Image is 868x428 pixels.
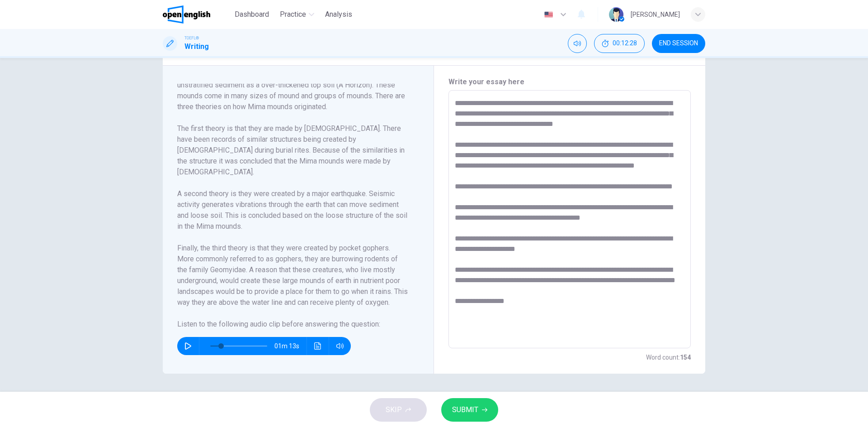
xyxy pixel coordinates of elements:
[448,77,691,87] h6: Write your essay here
[231,6,273,23] button: Dashboard
[441,398,498,422] button: SUBMIT
[280,9,306,20] span: Practice
[177,243,408,308] h6: Finally, the third theory is that they were created by pocket gophers. More commonly referred to ...
[177,319,408,330] h6: Listen to the following audio clip before answering the question :
[609,7,623,22] img: Profile picture
[646,352,691,363] h6: Word count :
[568,34,587,53] div: Mute
[163,5,210,24] img: OpenEnglish logo
[184,41,209,52] h1: Writing
[177,188,408,232] h6: A second theory is they were created by a major earthquake. Seismic activity generates vibrations...
[631,9,680,20] div: [PERSON_NAME]
[177,69,408,112] h6: Mima mounds are low, flattened, domelike mounds composed of loose unstratified sediment as a over...
[659,40,698,47] span: END SESSION
[613,40,637,47] span: 00:12:28
[177,123,408,178] h6: The first theory is that they are made by [DEMOGRAPHIC_DATA]. There have been records of similar ...
[163,5,231,24] a: OpenEnglish logo
[321,6,356,23] button: Analysis
[652,34,705,53] button: END SESSION
[235,9,269,20] span: Dashboard
[276,6,318,23] button: Practice
[594,34,645,53] button: 00:12:28
[311,337,325,355] button: Click to see the audio transcription
[274,337,307,355] span: 01m 13s
[680,354,691,361] strong: 154
[325,9,352,20] span: Analysis
[184,35,199,41] span: TOEFL®
[594,34,645,53] div: Hide
[452,404,478,416] span: SUBMIT
[543,11,554,18] img: en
